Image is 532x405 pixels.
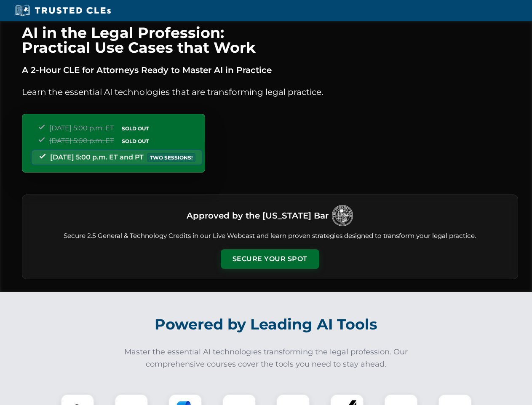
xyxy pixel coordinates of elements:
button: Secure Your Spot [221,249,319,269]
p: Learn the essential AI technologies that are transforming legal practice. [22,85,518,99]
p: Master the essential AI technologies transforming the legal profession. Our comprehensive courses... [119,346,414,370]
img: Logo [332,205,353,226]
span: SOLD OUT [119,124,152,133]
span: [DATE] 5:00 p.m. ET [49,124,114,132]
img: Trusted CLEs [13,4,113,17]
p: Secure 2.5 General & Technology Credits in our Live Webcast and learn proven strategies designed ... [32,231,508,241]
span: [DATE] 5:00 p.m. ET [49,137,114,145]
h1: AI in the Legal Profession: Practical Use Cases that Work [22,25,518,55]
h3: Approved by the [US_STATE] Bar [187,208,329,223]
p: A 2-Hour CLE for Attorneys Ready to Master AI in Practice [22,63,518,77]
span: SOLD OUT [119,137,152,146]
h2: Powered by Leading AI Tools [33,310,500,339]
